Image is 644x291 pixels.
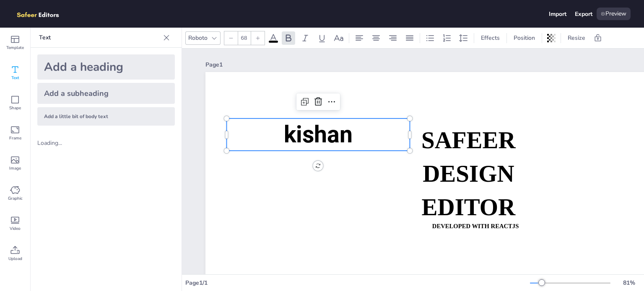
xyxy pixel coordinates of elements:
[575,10,592,18] div: Export
[9,135,21,142] span: Frame
[13,8,71,20] img: logo.png
[185,279,530,287] div: Page 1 / 1
[421,127,516,153] strong: SAFEER
[421,160,515,220] strong: DESIGN EDITOR
[8,195,23,202] span: Graphic
[512,34,537,42] span: Position
[9,165,21,172] span: Image
[10,225,21,232] span: Video
[187,32,209,44] div: Roboto
[8,255,22,262] span: Upload
[39,28,160,48] p: Text
[549,10,566,18] div: Import
[37,54,175,80] div: Add a heading
[432,223,519,229] strong: DEVELOPED WITH REACTJS
[619,279,639,287] div: 81 %
[37,139,81,147] div: Loading...
[284,121,353,148] span: kishan
[9,105,21,111] span: Shape
[566,34,587,42] span: Resize
[597,8,631,20] div: Preview
[479,34,501,42] span: Effects
[6,44,24,51] span: Template
[37,107,175,126] div: Add a little bit of body text
[11,75,19,81] span: Text
[37,83,175,104] div: Add a subheading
